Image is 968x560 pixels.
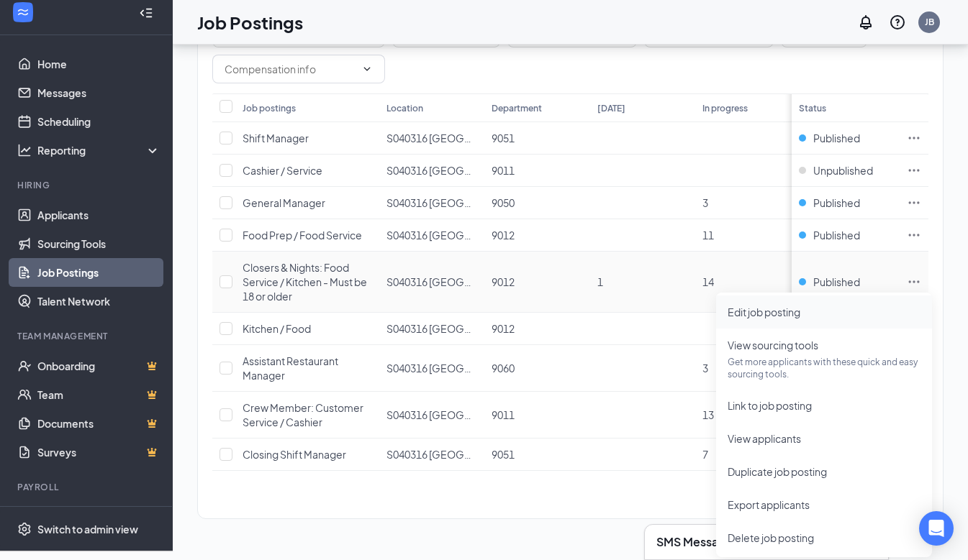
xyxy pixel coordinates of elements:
[907,131,921,145] svg: Ellipses
[857,14,874,31] svg: Notifications
[37,409,160,438] a: DocumentsCrown
[695,93,800,122] th: In progress
[37,50,160,78] a: Home
[197,10,303,35] h1: Job Postings
[17,481,158,493] div: Payroll
[386,362,666,375] span: S040316 [GEOGRAPHIC_DATA], NH - [GEOGRAPHIC_DATA]
[484,345,589,392] td: 9060
[702,362,708,375] span: 3
[728,339,818,352] span: View sourcing tools
[492,408,515,421] span: 9011
[37,143,161,157] div: Reporting
[386,408,666,421] span: S040316 [GEOGRAPHIC_DATA], NH - [GEOGRAPHIC_DATA]
[37,78,160,107] a: Messages
[243,401,363,428] span: Crew Member: Customer Service / Cashier
[728,498,810,511] span: Export applicants
[225,61,356,77] input: Compensation info
[37,352,160,380] a: OnboardingCrown
[492,196,515,209] span: 9050
[484,392,589,439] td: 9011
[139,6,153,20] svg: Collapse
[37,258,160,287] a: Job Postings
[492,448,515,461] span: 9051
[243,102,296,114] div: Job postings
[484,313,589,345] td: 9012
[386,196,666,209] span: S040316 [GEOGRAPHIC_DATA], NH - [GEOGRAPHIC_DATA]
[484,439,589,471] td: 9051
[386,448,666,461] span: S040316 [GEOGRAPHIC_DATA], NH - [GEOGRAPHIC_DATA]
[386,322,666,335] span: S040316 [GEOGRAPHIC_DATA], NH - [GEOGRAPHIC_DATA]
[379,122,484,155] td: S040316 Manchester, NH - Hooksett Road
[386,229,666,242] span: S040316 [GEOGRAPHIC_DATA], NH - [GEOGRAPHIC_DATA]
[243,261,367,303] span: Closers & Nights: Food Service / Kitchen - Must be 18 or older
[37,502,160,531] a: PayrollCrown
[37,287,160,316] a: Talent Network
[37,438,160,467] a: SurveysCrown
[728,531,814,544] span: Delete job posting
[484,155,589,187] td: 9011
[792,93,900,122] th: Status
[361,63,373,75] svg: ChevronDown
[597,275,603,288] span: 1
[907,163,921,178] svg: Ellipses
[243,322,311,335] span: Kitchen / Food
[702,275,714,288] span: 14
[492,362,515,375] span: 9060
[925,16,934,28] div: JB
[386,102,423,114] div: Location
[728,306,800,318] span: Edit job posting
[813,131,860,145] span: Published
[17,179,158,191] div: Hiring
[379,252,484,313] td: S040316 Manchester, NH - Hooksett Road
[656,534,738,550] h3: SMS Messages
[813,163,873,178] span: Unpublished
[379,187,484,219] td: S040316 Manchester, NH - Hooksett Road
[702,229,714,242] span: 11
[492,275,515,288] span: 9012
[919,511,954,546] div: Open Intercom Messenger
[484,187,589,219] td: 9050
[484,219,589,252] td: 9012
[379,313,484,345] td: S040316 Manchester, NH - Hooksett Road
[37,522,138,536] div: Switch to admin view
[813,228,860,242] span: Published
[484,122,589,155] td: 9051
[243,164,322,177] span: Cashier / Service
[484,252,589,313] td: 9012
[379,219,484,252] td: S040316 Manchester, NH - Hooksett Road
[907,275,921,289] svg: Ellipses
[243,132,309,144] span: Shift Manager
[16,5,30,19] svg: WorkstreamLogo
[386,275,666,288] span: S040316 [GEOGRAPHIC_DATA], NH - [GEOGRAPHIC_DATA]
[379,155,484,187] td: S040316 Manchester, NH - Hooksett Road
[37,201,160,229] a: Applicants
[889,14,906,31] svg: QuestionInfo
[243,448,346,461] span: Closing Shift Manager
[492,132,515,144] span: 9051
[813,275,860,289] span: Published
[492,102,542,114] div: Department
[17,522,32,536] svg: Settings
[702,448,708,461] span: 7
[728,465,827,478] span: Duplicate job posting
[728,432,801,445] span: View applicants
[243,229,362,242] span: Food Prep / Food Service
[907,196,921,210] svg: Ellipses
[243,354,338,382] span: Assistant Restaurant Manager
[37,229,160,258] a: Sourcing Tools
[379,392,484,439] td: S040316 Manchester, NH - Hooksett Road
[492,322,515,335] span: 9012
[379,345,484,392] td: S040316 Manchester, NH - Hooksett Road
[702,196,708,209] span: 3
[728,356,920,380] p: Get more applicants with these quick and easy sourcing tools.
[702,408,714,421] span: 13
[243,196,325,209] span: General Manager
[37,107,160,136] a: Scheduling
[907,228,921,242] svg: Ellipses
[379,439,484,471] td: S040316 Manchester, NH - Hooksett Road
[37,380,160,409] a: TeamCrown
[17,330,158,342] div: Team Management
[386,164,666,177] span: S040316 [GEOGRAPHIC_DATA], NH - [GEOGRAPHIC_DATA]
[17,143,32,157] svg: Analysis
[728,399,812,412] span: Link to job posting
